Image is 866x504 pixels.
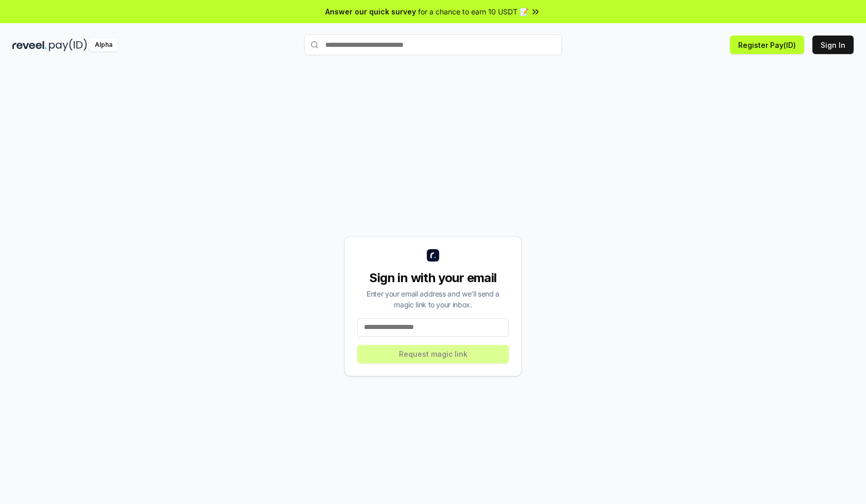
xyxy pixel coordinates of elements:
img: logo_small [427,249,439,262]
div: Sign in with your email [357,270,509,286]
span: Answer our quick survey [325,6,416,17]
span: for a chance to earn 10 USDT 📝 [418,6,528,17]
img: reveel_dark [12,39,47,51]
img: pay_id [49,39,87,51]
div: Alpha [89,39,118,51]
button: Register Pay(ID) [730,36,804,54]
button: Sign In [812,36,854,54]
div: Enter your email address and we’ll send a magic link to your inbox. [357,288,509,310]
